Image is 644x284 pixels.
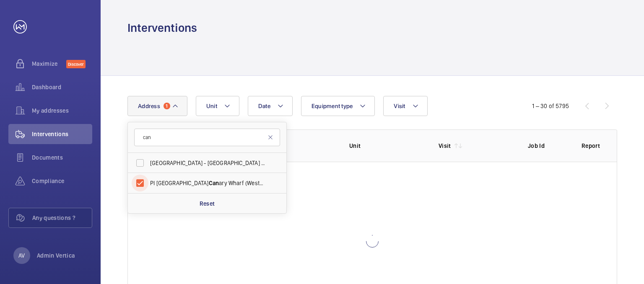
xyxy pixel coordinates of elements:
p: Reset [200,199,215,208]
span: My addresses [32,106,92,115]
input: Search by address [134,129,280,146]
p: Admin Vertica [37,251,75,260]
span: Compliance [32,177,92,185]
span: Any questions ? [32,214,92,222]
p: Report [582,142,600,150]
p: Address [260,142,336,150]
span: Dashboard [32,83,92,91]
button: Visit [383,96,427,116]
span: [GEOGRAPHIC_DATA] - [GEOGRAPHIC_DATA] ( ning Town) - [GEOGRAPHIC_DATA] - [GEOGRAPHIC_DATA] ( [STR... [150,159,265,167]
span: Visit [394,103,405,109]
p: AV [18,251,25,260]
span: Documents [32,153,92,162]
span: Unit [206,103,217,109]
button: Address1 [127,96,187,116]
button: Date [248,96,293,116]
span: Interventions [32,130,92,138]
span: Date [258,103,270,109]
h1: Interventions [127,20,197,36]
span: Equipment type [312,103,353,109]
button: Equipment type [301,96,375,116]
span: 1 [164,103,170,109]
button: Unit [196,96,239,116]
p: Visit [439,142,451,150]
span: PI [GEOGRAPHIC_DATA] ary Wharf (Westferry) - [GEOGRAPHIC_DATA], ARY WHARF E14 8JD [150,179,265,187]
span: Maximize [32,59,66,68]
span: Discover [66,60,86,68]
p: Unit [349,142,425,150]
span: Can [209,180,219,186]
span: Address [138,103,160,109]
p: Job Id [528,142,568,150]
div: 1 – 30 of 5795 [532,102,569,110]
